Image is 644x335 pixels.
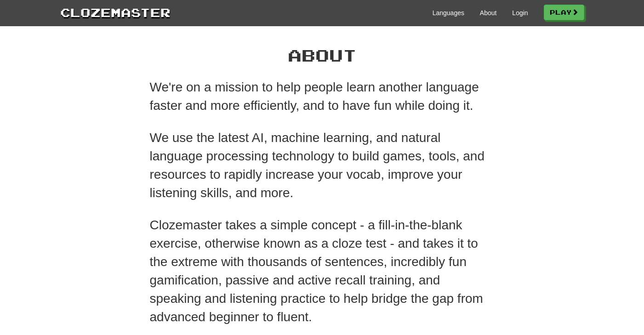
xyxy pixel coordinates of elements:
[150,129,495,202] p: We use the latest AI, machine learning, and natural language processing technology to build games...
[544,5,584,20] a: Play
[150,78,495,115] p: We're on a mission to help people learn another language faster and more efficiently, and to have...
[512,8,528,17] a: Login
[150,216,495,326] p: Clozemaster takes a simple concept - a fill-in-the-blank exercise, otherwise known as a cloze tes...
[150,46,495,64] h1: About
[480,8,497,17] a: About
[60,4,171,21] a: Clozemaster
[433,8,464,17] a: Languages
